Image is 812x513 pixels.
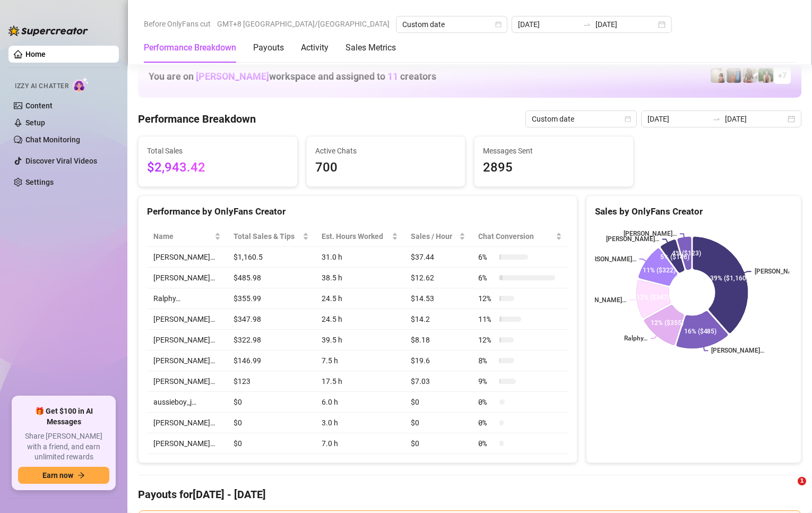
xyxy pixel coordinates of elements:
span: Izzy AI Chatter [15,81,68,91]
span: Custom date [532,111,630,127]
td: $0 [227,392,316,413]
div: Sales Metrics [345,41,396,54]
span: 9 % [478,375,495,387]
div: Payouts [253,41,284,54]
td: $485.98 [227,268,316,288]
span: 11 % [478,313,495,325]
span: 6 % [478,272,495,284]
span: Total Sales & Tips [234,230,301,242]
td: 7.5 h [315,350,404,371]
span: to [712,115,721,123]
input: Start date [647,113,708,125]
span: 🎁 Get $100 in AI Messages [18,406,109,427]
span: calendar [495,21,502,28]
input: End date [725,113,785,125]
td: $0 [404,433,472,454]
span: 0 % [478,396,495,408]
span: 11 [387,71,398,82]
th: Total Sales & Tips [227,226,316,247]
span: 700 [315,158,457,178]
td: $14.53 [404,288,472,309]
td: [PERSON_NAME]… [147,371,227,392]
span: 0 % [478,438,495,449]
span: $2,943.42 [147,158,289,178]
span: swap-right [583,20,591,29]
td: $0 [227,433,316,454]
text: [PERSON_NAME]… [624,230,677,237]
td: $146.99 [227,350,316,371]
td: $123 [227,371,316,392]
td: $322.98 [227,330,316,350]
a: Home [25,50,46,58]
text: Ralphy… [624,335,647,343]
text: [PERSON_NAME]… [711,347,764,355]
td: $37.44 [404,247,472,268]
span: Chat Conversion [478,230,554,242]
td: $7.03 [404,371,472,392]
span: Share [PERSON_NAME] with a friend, and earn unlimited rewards [18,431,109,463]
span: Name [153,230,212,242]
text: [PERSON_NAME]… [583,255,636,263]
h1: You are on workspace and assigned to creators [149,71,436,82]
td: 38.5 h [315,268,404,288]
h4: Payouts for [DATE] - [DATE] [138,487,801,502]
td: $355.99 [227,288,316,309]
div: Est. Hours Worked [322,230,390,242]
td: [PERSON_NAME]… [147,433,227,454]
span: 6 % [478,251,495,263]
div: Performance Breakdown [144,41,236,54]
span: calendar [625,116,631,122]
span: GMT+8 [GEOGRAPHIC_DATA]/[GEOGRAPHIC_DATA] [217,16,390,32]
a: Chat Monitoring [25,135,80,144]
span: Earn now [42,471,73,480]
h4: Performance Breakdown [138,112,256,126]
td: [PERSON_NAME]… [147,350,227,371]
td: 31.0 h [315,247,404,268]
span: Before OnlyFans cut [144,16,211,32]
td: aussieboy_j… [147,392,227,413]
span: 2895 [483,158,625,178]
td: $0 [404,392,472,413]
a: Settings [25,178,54,186]
span: + 7 [778,70,787,81]
span: 1 [798,477,806,485]
img: Wayne [727,68,741,83]
td: [PERSON_NAME]… [147,247,227,268]
span: Sales / Hour [411,230,457,242]
span: Messages Sent [483,145,625,157]
div: Sales by OnlyFans Creator [595,204,792,219]
span: to [583,20,591,29]
td: $14.2 [404,309,472,330]
th: Name [147,226,227,247]
text: [PERSON_NAME]… [573,296,626,304]
button: Earn nowarrow-right [18,467,109,484]
span: Custom date [402,16,501,32]
td: $12.62 [404,268,472,288]
td: $8.18 [404,330,472,350]
div: Performance by OnlyFans Creator [147,204,568,219]
span: swap-right [712,115,721,123]
td: 39.5 h [315,330,404,350]
td: 7.0 h [315,433,404,454]
td: $0 [227,413,316,433]
img: Nathaniel [758,68,773,83]
a: Setup [25,118,45,127]
th: Sales / Hour [404,226,472,247]
td: [PERSON_NAME]… [147,268,227,288]
td: 6.0 h [315,392,404,413]
iframe: Intercom live chat [776,477,801,502]
a: Discover Viral Videos [25,157,97,165]
span: 12 % [478,293,495,304]
img: logo-BBDzfeDw.svg [8,25,88,36]
td: $19.6 [404,350,472,371]
span: [PERSON_NAME] [196,71,269,82]
td: [PERSON_NAME]… [147,309,227,330]
td: Ralphy… [147,288,227,309]
text: [PERSON_NAME]… [606,236,659,243]
td: [PERSON_NAME]… [147,330,227,350]
input: Start date [518,19,578,30]
text: [PERSON_NAME]… [755,268,808,275]
td: $0 [404,413,472,433]
span: Total Sales [147,145,289,157]
span: 0 % [478,417,495,429]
